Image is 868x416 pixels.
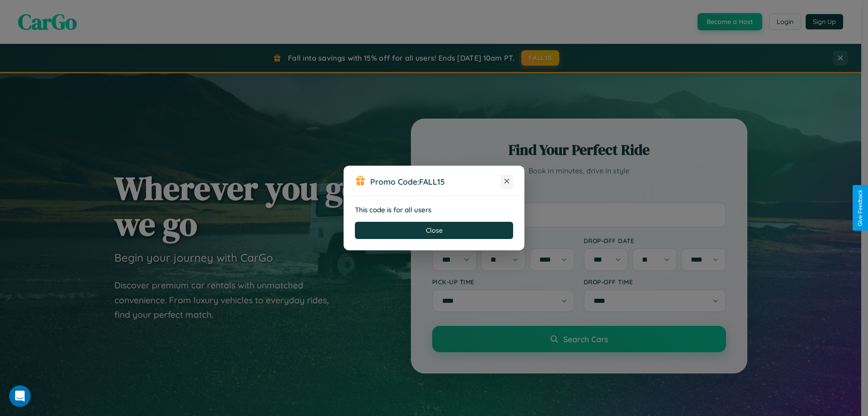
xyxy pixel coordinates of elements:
div: Give Feedback [857,190,863,226]
iframe: Intercom live chat [9,385,31,407]
strong: This code is for all users [355,206,431,214]
button: Close [355,222,513,239]
h3: Promo Code: [370,177,500,186]
b: FALL15 [419,177,445,186]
